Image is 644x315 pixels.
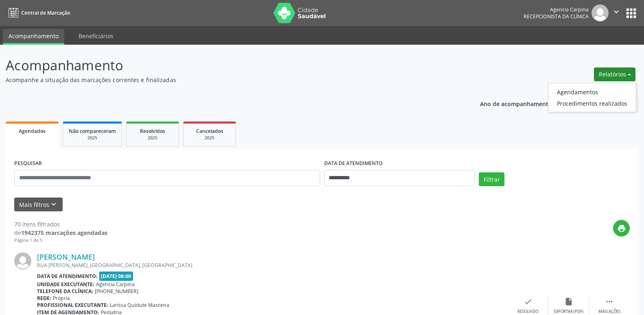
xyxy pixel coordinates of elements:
[6,6,70,20] a: Central de Marcação
[37,252,95,261] a: [PERSON_NAME]
[6,76,449,84] p: Acompanhe a situação das marcações correntes e finalizadas
[19,128,46,135] span: Agendados
[524,6,589,13] div: Agencia Carpina
[37,288,93,295] b: Telefone da clínica:
[37,302,108,308] b: Profissional executante:
[189,135,230,141] div: 2025
[609,4,624,22] button: 
[21,229,107,237] strong: 1942375 marcações agendadas
[96,281,135,288] span: Agencia Carpina
[324,157,383,170] label: DATA DE ATENDIMENTO
[14,220,107,228] div: 70 itens filtrados
[73,29,119,43] a: Beneficiários
[99,272,133,281] span: [DATE] 08:00
[3,29,64,45] a: Acompanhamento
[480,98,552,109] p: Ano de acompanhamento
[564,297,573,306] i: insert_drive_file
[605,297,614,306] i: 
[140,128,165,135] span: Resolvidos
[548,98,636,109] a: Procedimentos realizados
[592,4,609,22] img: img
[53,295,70,302] span: Própria
[69,135,116,141] div: 2025
[594,67,635,81] button: Relatórios
[598,309,620,315] div: Mais ações
[14,237,107,244] div: Página 1 de 5
[69,128,116,135] span: Não compareceram
[548,86,636,98] a: Agendamentos
[14,157,42,170] label: PESQUISAR
[37,273,98,280] b: Data de atendimento:
[132,135,173,141] div: 2025
[110,302,169,308] span: Larissa Quidute Mascena
[21,9,70,16] span: Central de Marcação
[14,228,107,237] div: de
[37,295,51,302] b: Rede:
[14,252,31,269] img: img
[554,309,583,315] div: Exportar (PDF)
[196,128,223,135] span: Cancelados
[613,220,630,237] button: print
[524,297,533,306] i: check
[37,262,508,269] div: RUA [PERSON_NAME], [GEOGRAPHIC_DATA], [GEOGRAPHIC_DATA]
[617,224,626,233] i: print
[524,13,589,20] span: Recepcionista da clínica
[612,7,621,16] i: 
[548,83,636,112] ul: Relatórios
[624,6,638,20] button: apps
[37,281,94,288] b: Unidade executante:
[14,198,63,212] button: Mais filtroskeyboard_arrow_down
[517,309,538,315] div: Resolvido
[6,55,449,76] p: Acompanhamento
[49,200,58,209] i: keyboard_arrow_down
[479,172,504,186] button: Filtrar
[95,288,138,295] span: [PHONE_NUMBER]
